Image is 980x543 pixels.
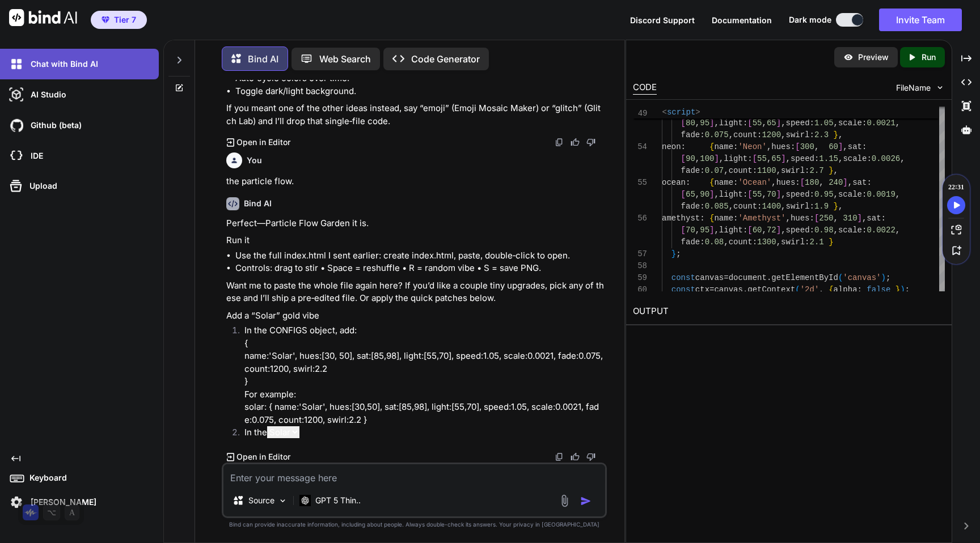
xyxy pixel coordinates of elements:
span: 80 [686,118,695,128]
p: Open in Editor [236,137,290,148]
span: , [895,118,900,128]
span: : [862,226,867,235]
p: Chat with Bind AI [26,58,98,70]
span: : [810,226,814,235]
span: name [715,142,734,151]
span: : [862,118,867,128]
span: : [700,214,705,223]
img: settings [7,493,26,512]
span: scale [838,118,862,128]
span: } [834,130,838,139]
span: , [820,178,824,187]
span: light [724,154,748,163]
span: , [767,142,771,151]
span: , [762,226,767,235]
img: githubDark [7,116,26,135]
span: Documentation [712,15,772,25]
span: : [810,190,814,199]
span: ] [776,118,781,128]
span: : [805,166,810,175]
span: 1.15 [820,154,839,163]
span: 65 [686,190,695,199]
span: , [782,190,786,199]
p: Bind can provide inaccurate information, including about people. Always double-check its answers.... [222,520,607,529]
span: = [710,285,715,294]
span: : [686,178,690,187]
span: : [734,214,738,223]
span: , [762,118,767,128]
span: 0.98 [814,226,834,235]
span: ocean [662,178,686,187]
span: getElementById [772,273,839,282]
span: fade [681,130,700,139]
img: darkChat [7,54,26,74]
span: 1300 [758,237,777,247]
span: [ [748,118,753,128]
span: 2.3 [814,130,829,139]
span: , [834,166,838,175]
span: ] [710,190,715,199]
span: fade [681,202,700,211]
span: const [671,285,695,294]
p: the particle flow. [226,175,605,188]
span: , [834,214,838,223]
span: 60 [829,142,839,151]
span: , [786,214,791,223]
span: , [782,226,786,235]
span: : [810,202,814,211]
span: : [867,154,872,163]
span: , [729,130,733,139]
span: { [710,142,715,151]
p: Perfect—Particle Flow Garden it is. [226,217,605,230]
span: 300 [800,142,814,151]
span: 0.08 [705,237,724,247]
span: > [695,108,700,117]
p: Open in Editor [236,451,290,463]
span: : [881,214,886,223]
div: 55 [633,177,647,189]
span: 240 [829,178,843,187]
span: 90 [700,190,710,199]
span: [ [800,178,805,187]
span: fade [681,166,700,175]
span: ] [776,226,781,235]
span: , [895,190,900,199]
span: 0.075 [705,130,729,139]
span: 95 [700,118,710,128]
span: 'Ocean' [738,178,772,187]
span: name [715,178,734,187]
span: : [805,237,810,247]
div: 56 [633,213,647,224]
span: fade [681,237,700,247]
span: 0.0019 [867,190,895,199]
span: , [782,118,786,128]
span: speed [786,118,810,128]
span: canvas [695,273,724,282]
img: preview [843,52,854,62]
span: { [829,285,834,294]
span: 55 [753,118,762,128]
span: 72 [767,226,776,235]
p: Upload [25,180,57,192]
li: Controls: drag to stir • Space = reshuffle • R = random vibe • S = save PNG. [235,262,605,275]
span: [ [814,214,819,223]
span: light [719,226,743,235]
span: 0.95 [814,190,834,199]
span: , [695,190,700,199]
h2: OUTPUT [626,298,952,325]
span: , [715,190,719,199]
p: In the [244,426,605,439]
span: Dark mode [789,14,831,26]
span: : [700,237,705,247]
span: ] [710,118,715,128]
img: chevron down [935,83,945,92]
span: : [867,178,872,187]
span: , [782,202,786,211]
span: 70 [686,226,695,235]
span: ; [905,285,910,294]
span: : [814,154,819,163]
span: ) [901,285,905,294]
span: false [867,285,891,294]
img: darkAi-studio [7,85,26,104]
span: count [734,130,758,139]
